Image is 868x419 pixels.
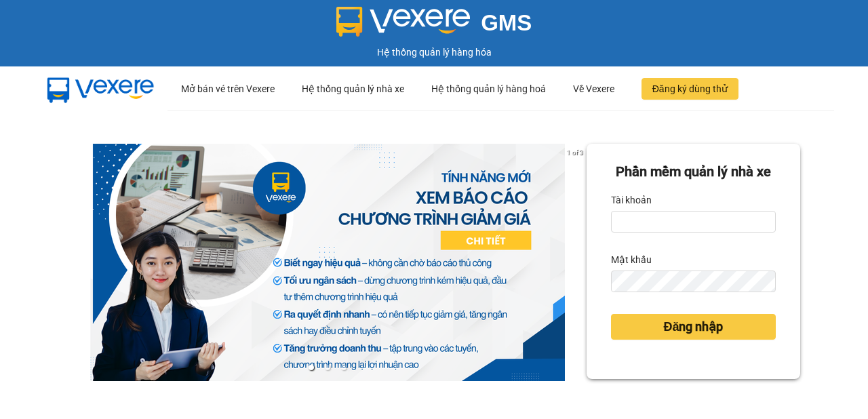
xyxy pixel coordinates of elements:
div: Mở bán vé trên Vexere [181,67,275,111]
button: previous slide / item [68,144,87,381]
a: GMS [336,20,532,31]
div: Hệ thống quản lý hàng hoá [431,67,546,111]
input: Mật khẩu [611,271,776,292]
label: Tài khoản [611,189,652,211]
li: slide item 3 [341,365,347,370]
div: Về Vexere [573,67,614,111]
img: logo 2 [336,7,471,37]
input: Tài khoản [611,211,776,233]
div: Hệ thống quản lý nhà xe [302,67,404,111]
div: Phần mềm quản lý nhà xe [611,161,776,182]
p: 1 of 3 [563,144,587,161]
button: next slide / item [568,144,587,381]
span: GMS [481,10,532,35]
li: slide item 2 [325,365,330,370]
button: Đăng nhập [611,314,776,340]
button: Đăng ký dùng thử [642,78,738,100]
li: slide item 1 [309,365,314,370]
span: Đăng nhập [663,317,723,336]
img: mbUUG5Q.png [34,67,167,111]
label: Mật khẩu [611,249,652,271]
span: Đăng ký dùng thử [652,81,728,96]
div: Hệ thống quản lý hàng hóa [3,45,865,60]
